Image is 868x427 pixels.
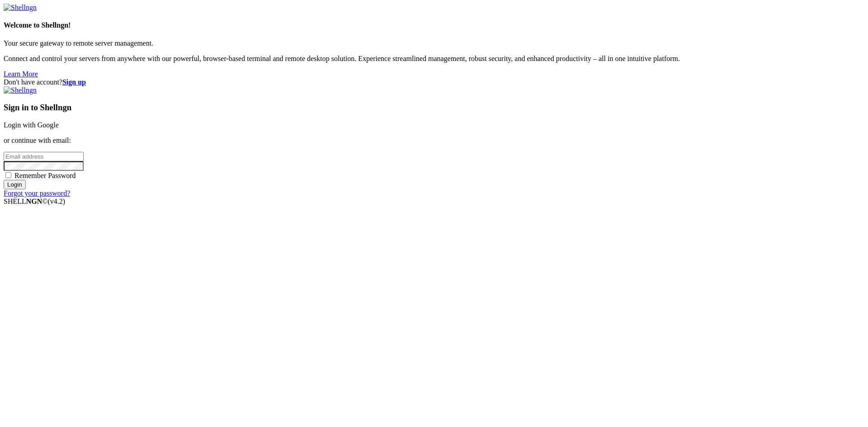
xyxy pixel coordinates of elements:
input: Email address [4,152,84,161]
img: Shellngn [4,4,37,12]
p: Your secure gateway to remote server management. [4,39,864,47]
p: or continue with email: [4,136,864,145]
a: Login with Google [4,121,59,129]
h4: Welcome to Shellngn! [4,21,864,29]
b: NGN [26,197,42,205]
a: Sign up [62,78,86,86]
span: SHELL © [4,197,65,205]
input: Login [4,180,26,189]
span: Remember Password [14,172,76,179]
h3: Sign in to Shellngn [4,103,864,113]
input: Remember Password [5,172,11,178]
a: Forgot your password? [4,189,70,197]
a: Learn More [4,70,38,78]
img: Shellngn [4,86,37,94]
span: 4.2.0 [48,197,66,205]
p: Connect and control your servers from anywhere with our powerful, browser-based terminal and remo... [4,55,864,63]
div: Don't have account? [4,78,864,86]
